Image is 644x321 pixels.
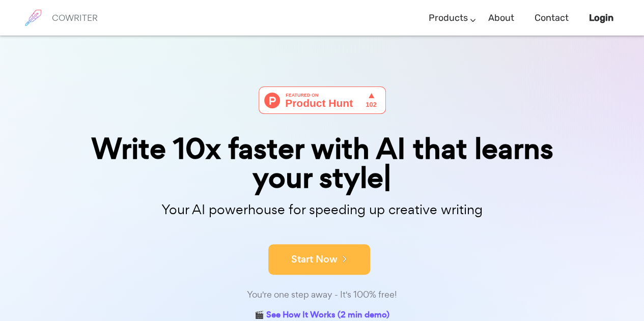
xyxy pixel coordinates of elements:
img: brand logo [20,5,46,31]
a: Products [429,3,468,33]
p: Your AI powerhouse for speeding up creative writing [68,199,577,221]
div: Write 10x faster with AI that learns your style [68,134,577,192]
a: Contact [535,3,569,33]
h6: COWRITER [52,13,98,22]
b: Login [589,12,613,23]
img: Cowriter - Your AI buddy for speeding up creative writing | Product Hunt [259,86,386,114]
button: Start Now [268,244,370,275]
a: About [488,3,514,33]
a: Login [589,3,613,33]
div: You're one step away - It's 100% free! [68,287,577,302]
